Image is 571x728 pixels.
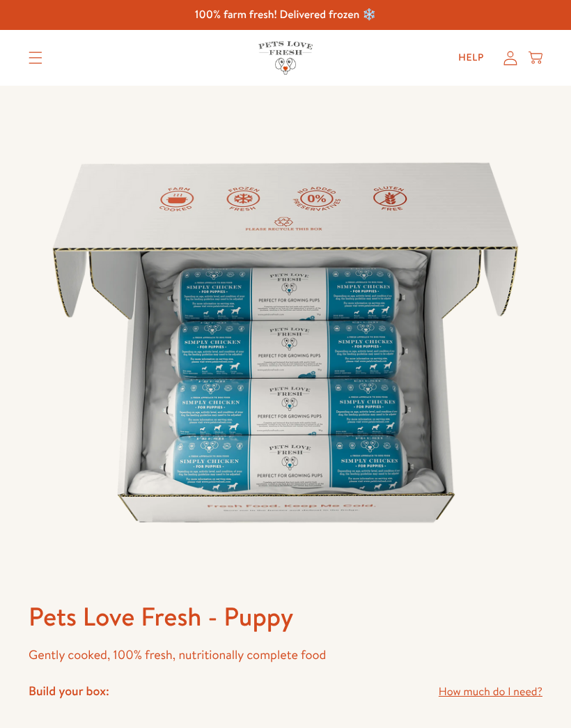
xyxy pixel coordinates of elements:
[17,40,54,75] summary: Translation missing: en.sections.header.menu
[29,86,542,600] img: Pets Love Fresh - Puppy
[439,683,542,702] a: How much do I need?
[447,44,495,72] a: Help
[29,600,542,633] h1: Pets Love Fresh - Puppy
[29,683,109,699] h4: Build your box:
[501,663,557,714] iframe: Gorgias live chat messenger
[258,41,313,74] img: Pets Love Fresh
[29,644,542,666] p: Gently cooked, 100% fresh, nutritionally complete food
